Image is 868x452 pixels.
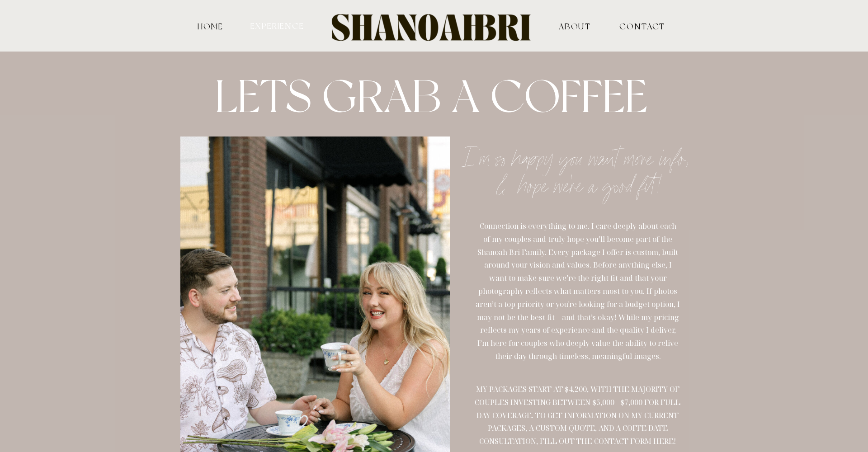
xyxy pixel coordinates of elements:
a: HOME [196,22,225,30]
a: experience [249,21,305,30]
p: Connection is everything to me. I care deeply about each of my couples and truly hope you’ll beco... [476,220,680,424]
a: contact [619,22,650,30]
h1: Lets grab a coffee [166,69,697,120]
a: ABOUT [530,22,619,30]
h1: I'm so happy you want more info, & hope we're a good fit! [463,145,693,189]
